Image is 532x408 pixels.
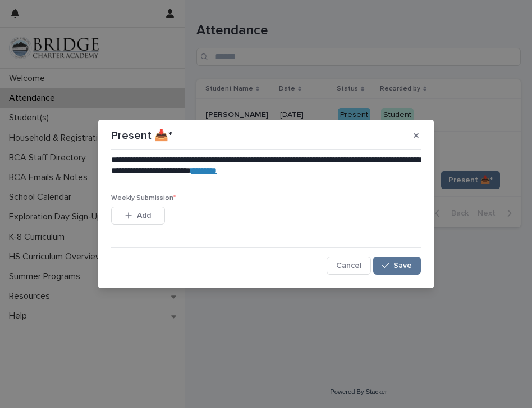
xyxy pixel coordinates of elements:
[111,207,165,225] button: Add
[373,257,421,275] button: Save
[327,257,371,275] button: Cancel
[336,262,361,270] span: Cancel
[111,195,176,201] span: Weekly Submission
[137,212,151,219] span: Add
[111,129,172,142] p: Present 📥*
[393,262,412,270] span: Save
